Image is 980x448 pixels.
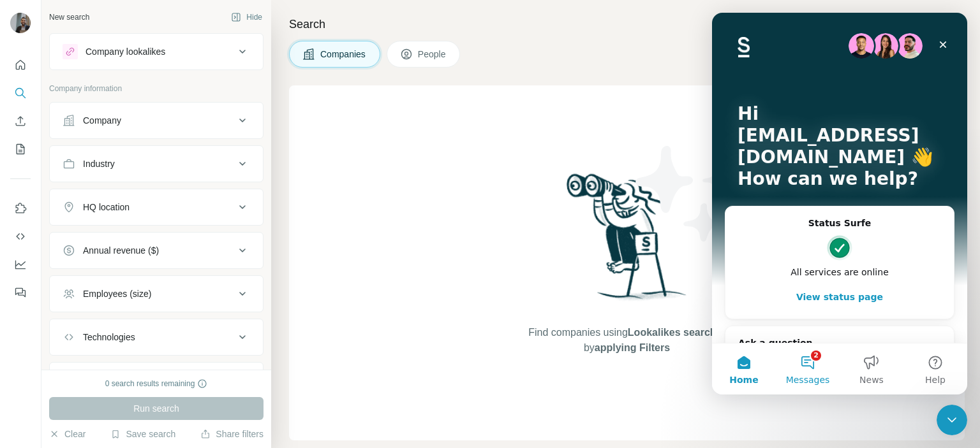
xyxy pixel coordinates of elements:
[49,11,89,23] div: New search
[10,82,31,105] button: Search
[50,105,263,136] button: Company
[10,110,31,133] button: Enrich CSV
[105,378,208,389] div: 0 search results remaining
[524,325,729,356] span: Find companies using or by
[83,287,151,300] div: Employees (size)
[50,365,263,396] button: Keywords
[50,36,263,67] button: Company lookalikes
[222,8,271,27] button: Hide
[50,322,263,352] button: Technologies
[937,405,967,435] iframe: Intercom live chat
[10,253,31,276] button: Dashboard
[595,342,670,353] span: applying Filters
[561,170,694,312] img: Surfe Illustration - Woman searching with binoculars
[10,225,31,248] button: Use Surfe API
[289,15,965,33] h4: Search
[320,48,367,61] span: Companies
[50,148,263,179] button: Industry
[85,45,165,58] div: Company lookalikes
[712,13,967,394] iframe: Intercom live chat
[627,136,742,251] img: Surfe Illustration - Stars
[49,83,264,94] p: Company information
[50,235,263,266] button: Annual revenue ($)
[10,138,31,161] button: My lists
[200,428,264,440] button: Share filters
[83,201,130,213] div: HQ location
[49,428,85,440] button: Clear
[628,327,716,338] span: Lookalikes search
[10,13,31,33] img: Avatar
[10,197,31,220] button: Use Surfe on LinkedIn
[83,114,121,127] div: Company
[10,54,31,76] button: Quick start
[418,48,447,61] span: People
[50,278,263,309] button: Employees (size)
[10,281,31,304] button: Feedback
[110,428,175,440] button: Save search
[50,192,263,222] button: HQ location
[83,331,135,343] div: Technologies
[83,244,159,257] div: Annual revenue ($)
[83,157,115,170] div: Industry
